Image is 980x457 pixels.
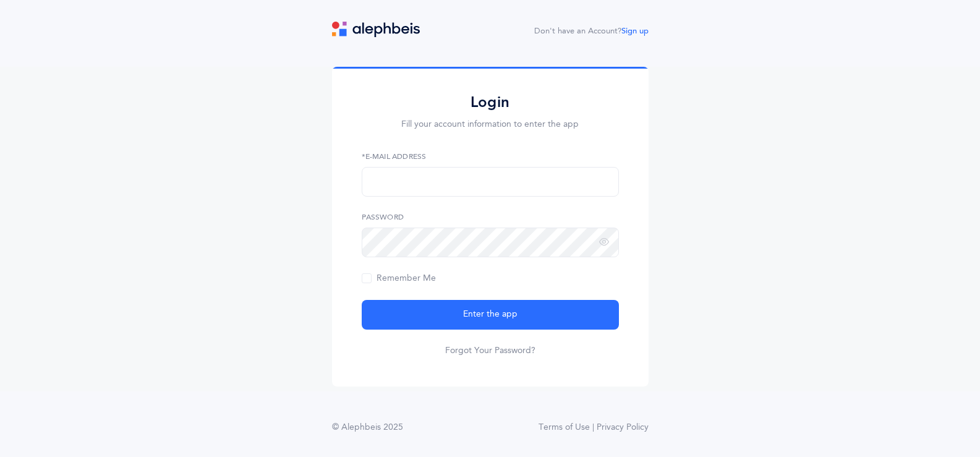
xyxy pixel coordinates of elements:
span: Remember Me [362,273,436,283]
a: Sign up [621,27,649,35]
button: Enter the app [362,300,619,330]
p: Fill your account information to enter the app [362,118,619,131]
a: Terms of Use | Privacy Policy [539,421,649,434]
label: *E-Mail Address [362,151,619,162]
div: Don't have an Account? [534,25,649,38]
h2: Login [362,93,619,112]
div: © Alephbeis 2025 [332,421,403,434]
span: Enter the app [463,308,518,321]
a: Forgot Your Password? [445,344,535,357]
label: Password [362,211,619,223]
img: logo.svg [332,22,420,37]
